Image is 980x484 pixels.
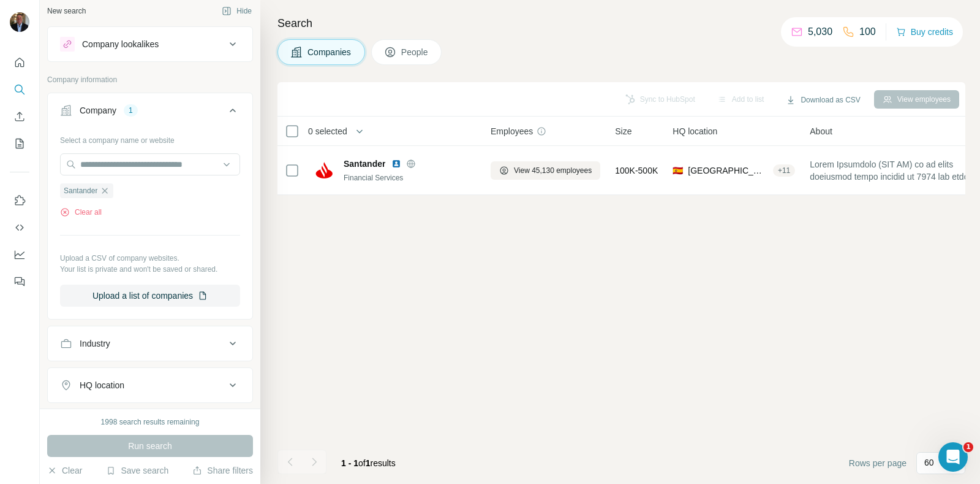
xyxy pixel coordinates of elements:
span: Santander [64,185,97,196]
span: Employees [491,125,533,137]
div: Select a company name or website [60,130,240,146]
div: Company lookalikes [82,38,159,50]
button: HQ location [48,371,252,400]
p: Upload a CSV of company websites. [60,253,240,264]
span: Santander [344,158,385,170]
span: 1 [963,442,973,452]
p: 60 [924,456,934,469]
button: Enrich CSV [10,106,29,128]
img: LinkedIn logo [391,159,401,169]
button: Share filters [192,464,253,477]
p: Company information [47,74,253,85]
button: Search [10,79,29,101]
button: Dashboard [10,244,29,266]
button: Hide [213,2,260,20]
span: View 45,130 employees [514,165,592,176]
button: Save search [106,464,168,477]
span: 🇪🇸 [673,164,683,177]
span: 0 selected [308,125,347,137]
button: Upload a list of companies [60,285,240,307]
div: 1 [124,105,138,116]
button: Feedback [10,271,29,293]
button: Download as CSV [777,91,869,109]
button: Use Surfe on LinkedIn [10,190,29,212]
span: 1 [366,458,371,468]
button: View 45,130 employees [491,161,600,180]
p: 5,030 [808,25,832,39]
button: Clear all [60,207,102,218]
div: Company [80,104,116,117]
div: HQ location [80,379,124,391]
button: Clear [47,464,82,477]
h4: Search [277,15,965,32]
iframe: Intercom live chat [938,442,968,472]
span: Size [615,125,631,137]
img: Avatar [10,12,29,32]
button: Buy credits [896,23,953,40]
div: + 11 [773,165,795,176]
span: 100K-500K [615,164,658,177]
div: 1998 search results remaining [101,417,200,428]
p: 100 [859,25,876,39]
span: About [810,125,832,137]
div: Financial Services [344,172,476,183]
span: HQ location [673,125,717,137]
div: Industry [80,337,110,350]
div: New search [47,6,86,17]
button: My lists [10,133,29,155]
span: 1 - 1 [341,458,358,468]
img: Logo of Santander [314,161,334,180]
span: [GEOGRAPHIC_DATA], Community of [GEOGRAPHIC_DATA] [688,164,768,177]
span: results [341,458,396,468]
button: Use Surfe API [10,217,29,239]
span: Companies [307,46,352,58]
span: People [401,46,429,58]
button: Company lookalikes [48,29,252,59]
p: Your list is private and won't be saved or shared. [60,264,240,275]
button: Industry [48,329,252,358]
button: Quick start [10,52,29,74]
span: of [358,458,366,468]
span: Rows per page [849,457,907,469]
button: Company1 [48,96,252,130]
